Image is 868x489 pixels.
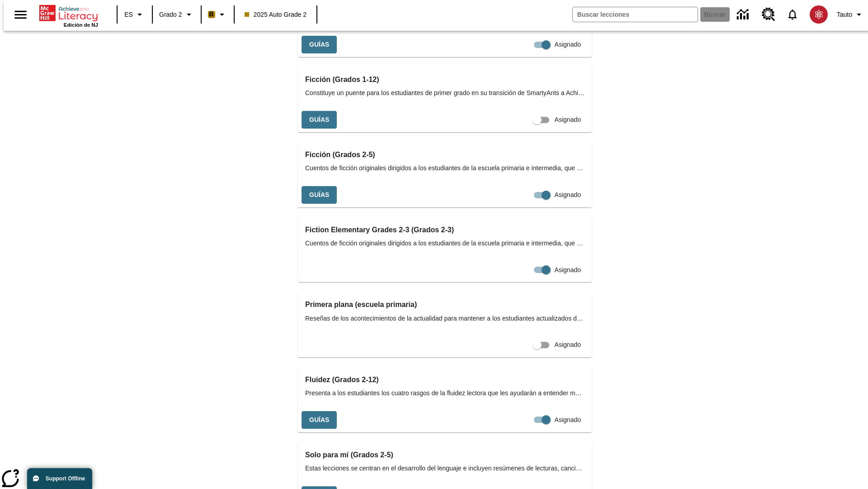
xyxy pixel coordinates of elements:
span: Support Offline [46,475,85,482]
span: Cuentos de ficción originales dirigidos a los estudiantes de la escuela primaria e intermedia, qu... [305,239,585,248]
h3: Ficción (Grados 2-5) [305,149,585,161]
a: Notificaciones [781,3,804,26]
span: Asignado [555,265,581,275]
span: Reseñas de los acontecimientos de la actualidad para mantener a los estudiantes actualizados de l... [305,314,585,323]
img: avatar image [810,5,828,24]
span: Constituye un puente para los estudiantes de primer grado en su transición de SmartyAnts a Achiev... [305,88,585,98]
span: Asignado [555,190,581,200]
span: 2025 Auto Grade 2 [245,10,307,19]
button: Grado: Grado 2, Elige un grado [156,6,198,23]
button: Boost El color de la clase es anaranjado claro. Cambiar el color de la clase. [204,6,231,23]
button: Guías [302,411,337,429]
span: Asignado [555,115,581,125]
h3: Ficción (Grados 1-12) [305,73,585,86]
button: Guías [302,111,337,129]
button: Guías [302,36,337,53]
span: Presenta a los estudiantes los cuatro rasgos de la fluidez lectora que les ayudarán a entender me... [305,388,585,398]
span: Edición de NJ [64,22,98,28]
a: Centro de recursos, Se abrirá en una pestaña nueva. [756,2,781,27]
input: Buscar campo [573,7,698,22]
button: Perfil/Configuración [833,6,868,23]
button: Escoja un nuevo avatar [804,3,833,26]
h3: Solo para mí (Grados 2-5) [305,449,585,461]
a: Portada [39,4,98,22]
div: Portada [39,3,98,28]
span: B [209,9,214,20]
span: Grado 2 [159,10,182,19]
a: Centro de información [731,2,756,27]
h3: Primera plana (escuela primaria) [305,298,585,311]
button: Lenguaje: ES, Selecciona un idioma [120,6,149,23]
h3: Fluidez (Grados 2-12) [305,374,585,386]
button: Support Offline [27,468,92,489]
button: Guías [302,186,337,204]
span: Tauto [837,10,852,19]
span: Asignado [555,415,581,425]
span: Cuentos de ficción originales dirigidos a los estudiantes de la escuela primaria e intermedia, qu... [305,163,585,173]
span: ES [124,10,133,19]
span: Asignado [555,40,581,49]
h3: Fiction Elementary Grades 2-3 (Grados 2-3) [305,224,585,236]
span: Estas lecciones se centran en el desarrollo del lenguaje e incluyen resúmenes de lecturas, cancio... [305,464,585,473]
button: Abrir el menú lateral [7,1,34,28]
span: Asignado [555,340,581,350]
